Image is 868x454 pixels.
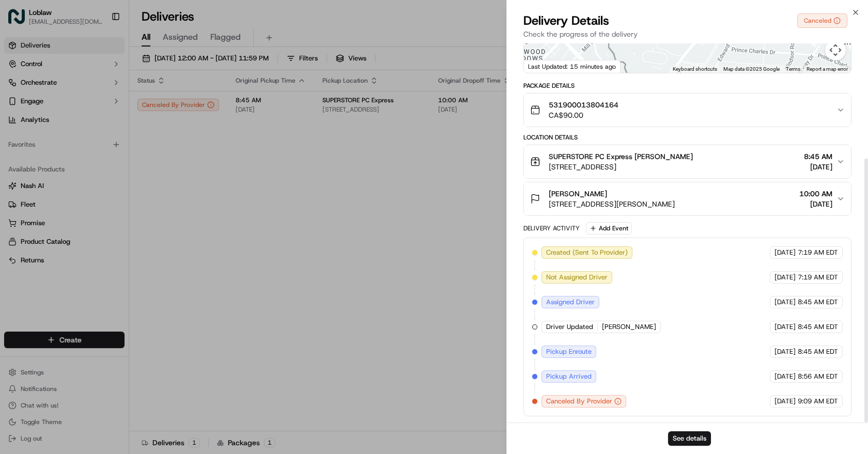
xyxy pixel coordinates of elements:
span: [DATE] [774,298,796,307]
div: We're available if you need us! [47,109,142,117]
span: Assigned Driver [546,298,595,307]
span: Canceled By Provider [546,397,612,406]
span: 8:45 AM EDT [798,347,838,356]
div: Start new chat [47,99,169,109]
a: Open this area in Google Maps (opens a new window) [526,59,561,73]
span: Loblaw 12 agents [32,160,87,168]
span: Loblaw 12 agents [32,188,87,196]
div: 💻 [87,232,96,240]
button: Keyboard shortcuts [673,66,717,73]
span: Pickup Enroute [546,347,592,356]
img: 1736555255976-a54dd68f-1ca7-489b-9aae-adbdc363a1c4 [10,99,29,117]
span: [PERSON_NAME] [602,322,656,332]
p: Welcome 👋 [10,41,188,58]
span: • [89,188,92,196]
span: API Documentation [98,231,166,241]
div: 📗 [10,232,19,240]
img: Loblaw 12 agents [10,178,27,195]
button: See details [668,431,711,446]
span: Pickup Arrived [546,372,592,381]
img: Google [526,59,561,73]
span: [DATE] [95,160,116,168]
span: Not Assigned Driver [546,273,608,282]
span: Delivery Details [523,12,609,29]
p: Check the progress of the delivery [523,29,851,39]
span: CA$90.00 [549,110,618,120]
span: 531900013804164 [549,100,618,110]
span: [DATE] [774,347,796,356]
span: Pylon [103,256,125,264]
span: [PERSON_NAME] [549,189,607,199]
span: Driver Updated [546,322,593,332]
span: 8:45 AM EDT [798,298,838,307]
button: Canceled [797,13,847,28]
span: 10:00 AM [799,189,832,199]
a: 💻API Documentation [83,227,170,245]
span: [DATE] [774,397,796,406]
button: 531900013804164CA$90.00 [524,93,851,127]
button: [PERSON_NAME][STREET_ADDRESS][PERSON_NAME]10:00 AM[DATE] [524,182,851,215]
img: Nash [10,10,31,31]
img: Loblaw 12 agents [10,150,27,167]
a: Report a map error [807,66,848,72]
span: 8:56 AM EDT [798,372,838,381]
div: Past conversations [10,134,69,143]
button: Add Event [586,222,632,234]
span: Knowledge Base [21,231,79,241]
span: [STREET_ADDRESS] [549,162,693,172]
span: [DATE] [804,162,832,172]
a: Terms (opens in new tab) [786,66,800,72]
span: [STREET_ADDRESS][PERSON_NAME] [549,199,675,209]
div: Location Details [523,133,851,142]
span: [DATE] [799,199,832,209]
a: Powered byPylon [73,256,125,264]
div: Package Details [523,82,851,90]
a: 📗Knowledge Base [6,227,83,245]
span: 8:45 AM [804,151,832,162]
span: Created (Sent To Provider) [546,248,628,257]
button: Map camera controls [825,40,846,60]
span: 7:19 AM EDT [798,273,838,282]
div: Last Updated: 15 minutes ago [524,60,621,73]
span: [DATE] [774,322,796,332]
span: • [89,160,92,168]
button: SUPERSTORE PC Express [PERSON_NAME][STREET_ADDRESS]8:45 AM[DATE] [524,145,851,178]
span: 7:19 AM EDT [798,248,838,257]
span: 8:45 AM EDT [798,322,838,332]
span: [DATE] [95,188,116,196]
span: 9:09 AM EDT [798,397,838,406]
div: Delivery Activity [523,224,580,232]
span: [DATE] [774,248,796,257]
img: 1755196953914-cd9d9cba-b7f7-46ee-b6f5-75ff69acacf5 [22,99,40,117]
button: Start new chat [176,102,188,114]
input: Got a question? Start typing here... [27,67,186,77]
button: See all [160,132,188,145]
span: [DATE] [774,273,796,282]
span: [DATE] [774,372,796,381]
span: Map data ©2025 Google [723,66,780,72]
span: SUPERSTORE PC Express [PERSON_NAME] [549,151,693,162]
